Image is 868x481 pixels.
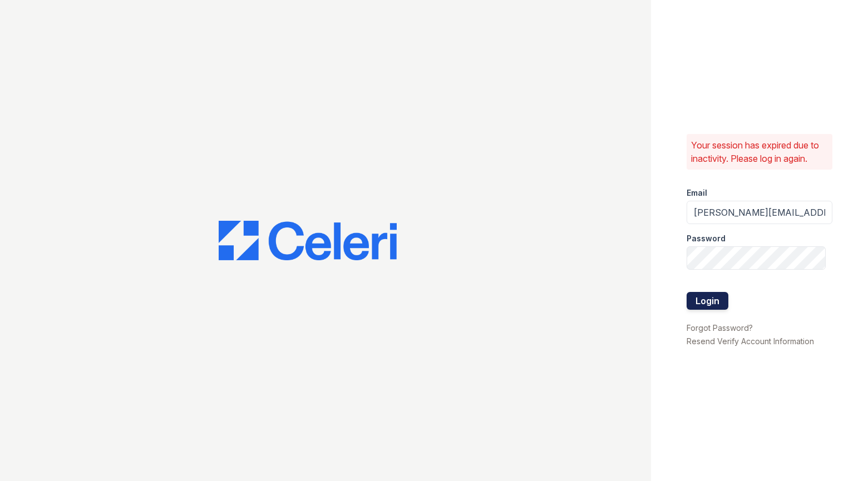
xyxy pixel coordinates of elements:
[687,233,726,244] label: Password
[687,187,707,199] label: Email
[687,292,728,310] button: Login
[219,221,397,261] img: CE_Logo_Blue-a8612792a0a2168367f1c8372b55b34899dd931a85d93a1a3d3e32e68fde9ad4.png
[691,138,828,165] p: Your session has expired due to inactivity. Please log in again.
[687,323,753,333] a: Forgot Password?
[687,336,814,346] a: Resend Verify Account Information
